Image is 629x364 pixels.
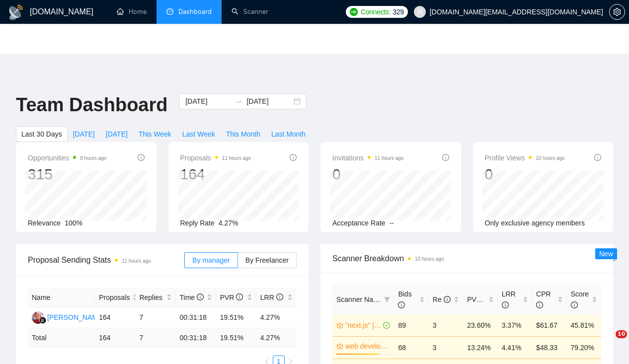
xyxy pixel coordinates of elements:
[536,301,543,308] span: info-circle
[266,126,311,142] button: Last Month
[73,129,95,140] span: [DATE]
[498,336,532,359] td: 4.41%
[216,307,256,328] td: 19.51%
[28,328,95,348] td: Total
[332,252,601,265] span: Scanner Breakdown
[28,219,61,227] span: Relevance
[122,258,151,264] time: 11 hours ago
[39,317,46,324] img: gigradar-bm.png
[176,307,216,328] td: 00:31:18
[345,320,381,331] a: "next.js" | "next js
[384,296,390,302] span: filter
[235,97,242,105] span: swap-right
[47,312,104,323] div: [PERSON_NAME]
[290,154,297,161] span: info-circle
[180,165,251,184] div: 164
[594,154,601,161] span: info-circle
[345,341,388,352] a: web developmnet
[536,290,551,309] span: CPR
[498,314,532,336] td: 3.37%
[336,343,343,350] span: crown
[222,155,251,161] time: 11 hours ago
[180,219,215,227] span: Reply Rate
[383,322,390,329] span: check-circle
[221,126,266,142] button: This Month
[444,296,451,303] span: info-circle
[32,313,104,321] a: DP[PERSON_NAME]
[394,314,428,336] td: 89
[32,311,44,324] img: DP
[429,314,463,336] td: 3
[595,330,619,354] iframe: Intercom live chat
[219,219,238,227] span: 4.27%
[80,155,106,161] time: 8 hours ago
[21,129,62,140] span: Last 30 Days
[182,129,215,140] span: Last Week
[256,307,297,328] td: 4.27%
[185,96,231,107] input: Start date
[139,129,171,140] span: This Week
[65,219,82,227] span: 100%
[336,295,383,303] span: Scanner Name
[28,288,95,307] th: Name
[398,301,405,308] span: info-circle
[332,165,403,184] div: 0
[599,250,613,258] span: New
[415,256,444,262] time: 10 hours ago
[433,295,451,303] span: Re
[571,301,578,308] span: info-circle
[28,254,184,266] span: Proposal Sending Stats
[276,293,283,300] span: info-circle
[135,328,175,348] td: 7
[336,322,343,329] span: crown
[216,328,256,348] td: 19.51 %
[382,292,392,307] span: filter
[463,336,497,359] td: 13.24%
[467,295,490,303] span: PVR
[375,155,403,161] time: 11 hours ago
[256,328,297,348] td: 4.27 %
[226,129,260,140] span: This Month
[192,256,230,264] span: By manager
[16,93,167,117] h1: Team Dashboard
[106,129,128,140] span: [DATE]
[502,290,516,309] span: LRR
[485,165,565,184] div: 0
[180,152,251,164] span: Proposals
[332,152,403,164] span: Invitations
[532,314,566,336] td: $61.67
[177,126,221,142] button: Last Week
[235,97,242,105] span: to
[28,152,106,164] span: Opportunities
[429,336,463,359] td: 3
[133,126,177,142] button: This Week
[485,219,585,227] span: Only exclusive agency members
[135,288,175,307] th: Replies
[28,165,106,184] div: 315
[532,336,566,359] td: $48.33
[135,307,175,328] td: 7
[95,328,135,348] td: 164
[176,328,216,348] td: 00:31:18
[394,336,428,359] td: 68
[197,293,204,300] span: info-circle
[442,154,449,161] span: info-circle
[138,154,145,161] span: info-circle
[567,336,601,359] td: 79.20%
[567,314,601,336] td: 45.81%
[16,126,68,142] button: Last 30 Days
[95,307,135,328] td: 164
[463,314,497,336] td: 23.60%
[536,155,564,161] time: 10 hours ago
[99,292,130,303] span: Proposals
[100,126,133,142] button: [DATE]
[390,219,394,227] span: --
[571,290,589,309] span: Score
[95,288,135,307] th: Proposals
[332,219,386,227] span: Acceptance Rate
[398,290,411,309] span: Bids
[236,293,243,300] span: info-circle
[139,292,164,303] span: Replies
[245,256,289,264] span: By Freelancer
[485,152,565,164] span: Profile Views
